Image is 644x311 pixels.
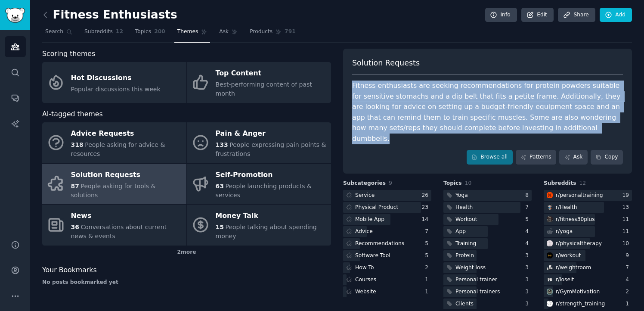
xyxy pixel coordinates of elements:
div: 9 [625,252,632,260]
span: People launching products & services [216,183,312,199]
span: Subreddits [84,28,113,36]
div: 23 [421,204,431,211]
div: 14 [421,216,431,224]
div: No posts bookmarked yet [42,279,331,286]
a: weightroomr/weightroom7 [544,262,632,273]
a: loseitr/loseit4 [544,274,632,285]
a: Software Tool5 [343,250,431,261]
div: r/ workout [556,252,581,260]
span: Scoring themes [42,49,95,59]
div: Service [355,192,375,199]
div: Health [455,204,473,211]
div: 13 [622,204,632,211]
a: Search [42,25,75,43]
div: 3 [525,300,532,308]
div: Website [355,288,376,296]
div: Advice [355,228,373,236]
a: Share [558,8,595,22]
a: Browse all [467,150,513,165]
a: How To2 [343,262,431,273]
div: Workout [455,216,477,224]
div: r/ weightroom [556,264,591,272]
img: loseit [547,277,553,283]
div: 4 [525,228,532,236]
span: Products [250,28,272,36]
div: Solution Requests [71,168,182,182]
img: physicaltherapy [547,240,553,246]
div: r/ strength_training [556,300,605,308]
a: Website1 [343,286,431,297]
div: 2 [425,264,431,272]
div: 7 [625,264,632,272]
div: Software Tool [355,252,390,260]
div: r/ physicaltherapy [556,240,602,248]
div: Physical Product [355,204,398,211]
a: fitness30plusr/fitness30plus11 [544,214,632,225]
span: 200 [154,28,165,36]
div: 26 [421,192,431,199]
span: Search [45,28,63,36]
div: r/ Health [556,204,577,211]
span: 36 [71,224,79,230]
div: Courses [355,276,376,284]
div: 4 [625,276,632,284]
div: 3 [525,276,532,284]
a: Courses1 [343,274,431,285]
img: workout [547,252,553,258]
div: 3 [525,264,532,272]
div: Top Content [216,67,327,81]
a: Add [600,8,632,22]
span: People asking for tools & solutions [71,183,156,199]
div: r/ GymMotivation [556,288,600,296]
img: GymMotivation [547,289,553,295]
a: Physical Product23 [343,202,431,213]
a: Health7 [443,202,532,213]
a: workoutr/workout9 [544,250,632,261]
span: Ask [219,28,229,36]
div: r/ personaltraining [556,192,603,199]
img: GummySearch logo [5,8,25,23]
div: Weight loss [455,264,486,272]
span: Subcategories [343,180,386,187]
span: Your Bookmarks [42,265,97,276]
div: Yoga [455,192,468,199]
img: Health [547,204,553,210]
span: 318 [71,141,84,148]
div: 11 [622,216,632,224]
a: Patterns [516,150,556,165]
div: 1 [425,288,431,296]
div: 5 [425,240,431,248]
img: personaltraining [547,192,553,198]
span: People asking for advice & resources [71,141,165,157]
div: 5 [525,216,532,224]
a: strength_trainingr/strength_training1 [544,299,632,309]
div: Self-Promotion [216,168,327,182]
a: Protein3 [443,250,532,261]
a: Money Talk15People talking about spending money [187,205,331,246]
div: Fitness enthusiasts are seeking recommendations for protein powders suitable for sensitive stomac... [352,81,623,144]
div: 2 [625,288,632,296]
a: Personal trainers3 [443,286,532,297]
a: Themes [174,25,211,43]
a: App4 [443,226,532,237]
a: GymMotivationr/GymMotivation2 [544,286,632,297]
div: 7 [525,204,532,211]
a: Weight loss3 [443,262,532,273]
span: People talking about spending money [216,224,317,239]
a: physicaltherapyr/physicaltherapy10 [544,238,632,249]
a: News36Conversations about current news & events [42,205,186,246]
div: 2 more [42,246,331,259]
div: Training [455,240,476,248]
a: Advice Requests318People asking for advice & resources [42,122,186,163]
div: Money Talk [216,209,327,223]
span: 10 [465,180,472,186]
span: 9 [389,180,392,186]
span: 15 [216,224,224,230]
span: 87 [71,183,79,190]
img: strength_training [547,301,553,307]
a: Hot DiscussionsPopular discussions this week [42,62,186,103]
div: 1 [625,300,632,308]
a: Training4 [443,238,532,249]
div: Mobile App [355,216,384,224]
a: Info [485,8,517,22]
